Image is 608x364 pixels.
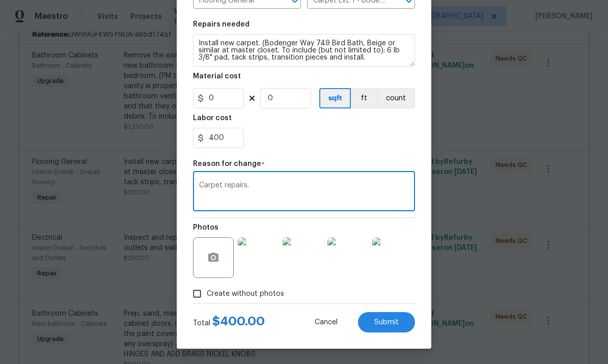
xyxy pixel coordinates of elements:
[207,289,284,299] span: Create without photos
[212,315,265,327] span: $ 400.00
[193,73,241,80] h5: Material cost
[193,224,218,231] h5: Photos
[193,115,232,122] h5: Labor cost
[319,88,351,108] button: sqft
[298,312,354,332] button: Cancel
[351,88,377,108] button: ft
[193,160,261,167] h5: Reason for change
[193,21,250,28] h5: Repairs needed
[193,316,265,328] div: Total
[193,34,415,67] textarea: Install new carpet. (Bodenger Way 749 Bird Bath, Beige or similar at master closet. To include (b...
[374,319,399,326] span: Submit
[199,182,409,203] textarea: Carpet repairs.
[377,88,415,108] button: count
[315,319,338,326] span: Cancel
[358,312,415,332] button: Submit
